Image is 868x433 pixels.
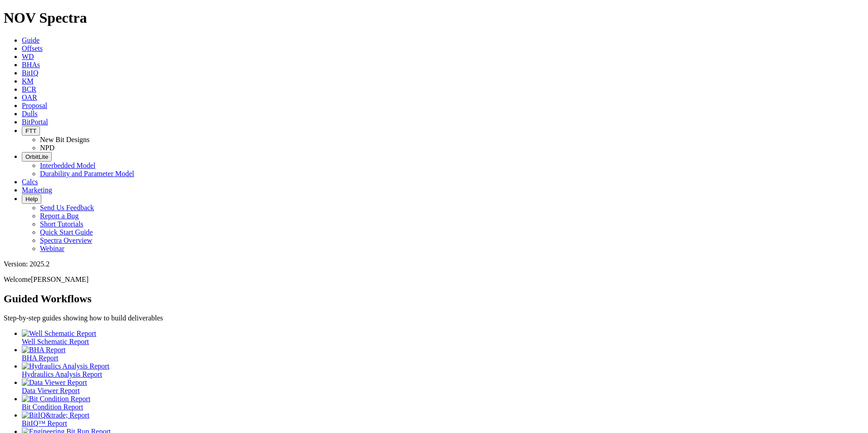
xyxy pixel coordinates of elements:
a: Calcs [22,178,38,186]
img: BitIQ&trade; Report [22,411,89,419]
a: Report a Bug [40,212,79,220]
img: Well Schematic Report [22,330,96,338]
span: BHA Report [22,354,58,362]
a: BitIQ&trade; Report BitIQ™ Report [22,411,864,427]
span: Hydraulics Analysis Report [22,370,102,378]
img: Bit Condition Report [22,395,90,403]
a: Well Schematic Report Well Schematic Report [22,330,864,345]
a: Proposal [22,102,47,109]
button: OrbitLite [22,152,52,162]
span: BitIQ™ Report [22,419,67,427]
a: Quick Start Guide [40,228,93,236]
a: BitPortal [22,118,48,126]
p: Welcome [4,276,864,284]
a: BCR [22,85,36,93]
span: Data Viewer Report [22,387,80,394]
a: Webinar [40,245,64,252]
a: BitIQ [22,69,38,77]
a: New Bit Designs [40,136,89,143]
a: BHA Report BHA Report [22,346,864,362]
h1: NOV Spectra [4,10,864,26]
a: WD [22,53,34,60]
span: OrbitLite [25,153,48,160]
a: NPD [40,144,54,152]
a: Short Tutorials [40,220,84,228]
img: Hydraulics Analysis Report [22,362,109,370]
div: Version: 2025.2 [4,260,864,268]
p: Step-by-step guides showing how to build deliverables [4,314,864,322]
a: Marketing [22,186,52,194]
a: Interbedded Model [40,162,95,169]
a: Dulls [22,110,38,118]
span: Bit Condition Report [22,403,83,411]
h2: Guided Workflows [4,293,864,305]
a: Guide [22,36,39,44]
a: Spectra Overview [40,236,92,244]
a: Data Viewer Report Data Viewer Report [22,379,864,394]
a: Hydraulics Analysis Report Hydraulics Analysis Report [22,362,864,378]
a: Bit Condition Report Bit Condition Report [22,395,864,411]
img: Data Viewer Report [22,379,87,387]
img: BHA Report [22,346,65,354]
button: FTT [22,126,40,136]
a: KM [22,77,34,85]
a: BHAs [22,61,40,69]
a: OAR [22,93,37,101]
a: Send Us Feedback [40,204,94,212]
span: FTT [25,128,36,134]
span: Help [25,196,38,202]
a: Durability and Parameter Model [40,170,134,177]
span: [PERSON_NAME] [31,276,89,283]
button: Help [22,194,41,204]
a: Offsets [22,44,43,52]
span: Well Schematic Report [22,338,89,345]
